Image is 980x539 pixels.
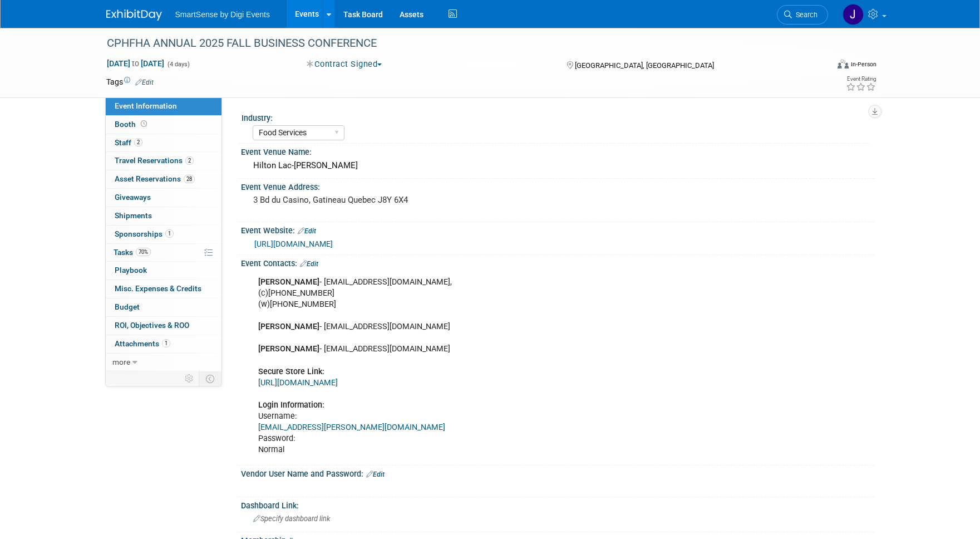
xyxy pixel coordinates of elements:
a: Edit [300,260,318,268]
span: Event Information [115,101,177,110]
span: [GEOGRAPHIC_DATA], [GEOGRAPHIC_DATA] [575,61,714,70]
span: Booth not reserved yet [139,120,149,128]
div: Hilton Lac-[PERSON_NAME] [249,157,866,174]
span: Giveaways [115,193,151,202]
div: - [EMAIL_ADDRESS][DOMAIN_NAME], (c)[PHONE_NUMBER] (w)[PHONE_NUMBER] - [EMAIL_ADDRESS][DOMAIN_NAME... [250,271,752,461]
div: Event Venue Address: [241,179,874,193]
b: [PERSON_NAME] [258,322,319,331]
b: [PERSON_NAME] [258,277,319,287]
span: more [112,357,130,366]
span: 1 [165,229,174,238]
a: Event Information [106,97,221,115]
span: 1 [162,339,170,347]
a: Giveaways [106,189,221,207]
div: In-Person [850,60,876,68]
a: [URL][DOMAIN_NAME] [258,378,338,388]
pre: 3 Bd du Casino, Gatineau Quebec J8Y 6X4 [253,195,493,205]
span: Attachments [115,339,170,348]
b: [PERSON_NAME] [258,344,319,354]
a: [EMAIL_ADDRESS][PERSON_NAME][DOMAIN_NAME] [258,423,445,432]
span: Asset Reservations [115,174,195,183]
span: SmartSense by Digi Events [175,10,270,19]
span: 2 [185,156,194,165]
td: Tags [106,76,154,87]
span: Playbook [115,266,147,275]
a: [URL][DOMAIN_NAME] [254,239,333,248]
span: Booth [115,120,149,129]
b: Login Information: [258,400,324,410]
a: Attachments1 [106,335,221,353]
td: Personalize Event Tab Strip [180,371,199,386]
div: Event Rating [846,76,876,82]
span: Sponsorships [115,229,174,238]
span: Travel Reservations [115,156,194,165]
a: Sponsorships1 [106,226,221,243]
div: Industry: [242,110,869,124]
a: more [106,354,221,371]
a: Tasks70% [106,244,221,262]
span: 70% [136,248,151,256]
div: Dashboard Link: [241,497,874,511]
span: (4 days) [166,61,190,68]
a: Asset Reservations28 [106,170,221,188]
span: to [130,59,141,68]
button: Contract Signed [303,58,386,70]
div: CPHFHA ANNUAL 2025 FALL BUSINESS CONFERENCE [103,33,811,53]
b: Secure Store Link: [258,367,324,376]
span: Budget [115,302,140,311]
span: Shipments [115,211,152,220]
td: Toggle Event Tabs [199,371,221,386]
span: Search [792,11,818,19]
a: Travel Reservations2 [106,152,221,170]
div: Event Website: [241,222,874,237]
a: Edit [366,471,385,478]
div: Event Contacts: [241,255,874,269]
a: Booth [106,116,221,134]
a: Edit [298,227,316,235]
div: Event Venue Name: [241,144,874,158]
a: Budget [106,298,221,316]
span: 28 [184,175,195,183]
span: Misc. Expenses & Credits [115,284,201,293]
span: Specify dashboard link [253,514,330,523]
span: ROI, Objectives & ROO [115,321,189,330]
a: Shipments [106,207,221,225]
a: Staff2 [106,134,221,152]
div: Event Format [762,58,877,75]
a: ROI, Objectives & ROO [106,317,221,335]
span: [DATE] [DATE] [106,58,165,68]
img: ExhibitDay [106,9,162,21]
a: Playbook [106,262,221,280]
a: Search [777,5,828,24]
div: Vendor User Name and Password: [241,465,874,480]
img: Format-Inperson.png [838,60,849,68]
a: Misc. Expenses & Credits [106,280,221,298]
span: Staff [115,138,142,147]
img: Jeff Eltringham [843,4,864,25]
a: Edit [135,79,154,86]
span: 2 [134,138,142,146]
span: Tasks [114,248,151,257]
